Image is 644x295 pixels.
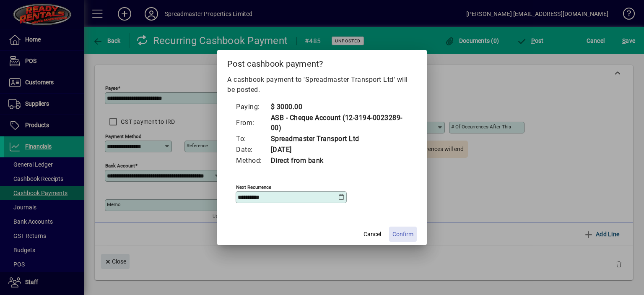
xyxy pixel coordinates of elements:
[389,227,417,242] button: Confirm
[359,227,386,242] button: Cancel
[236,112,270,133] td: From:
[227,75,417,95] p: A cashbook payment to 'Spreadmaster Transport Ltd' will be posted.
[217,50,427,74] h2: Post cashbook payment?
[270,133,409,144] td: Spreadmaster Transport Ltd
[236,155,270,166] td: Method:
[270,144,409,155] td: [DATE]
[270,155,409,166] td: Direct from bank
[392,230,413,239] span: Confirm
[364,230,381,239] span: Cancel
[236,102,270,112] td: Paying:
[270,112,409,133] td: ASB - Cheque Account (12-3194-0023289-00)
[236,184,271,190] mat-label: Next recurrence
[236,144,270,155] td: Date:
[270,102,409,112] td: $ 3000.00
[236,133,270,144] td: To:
